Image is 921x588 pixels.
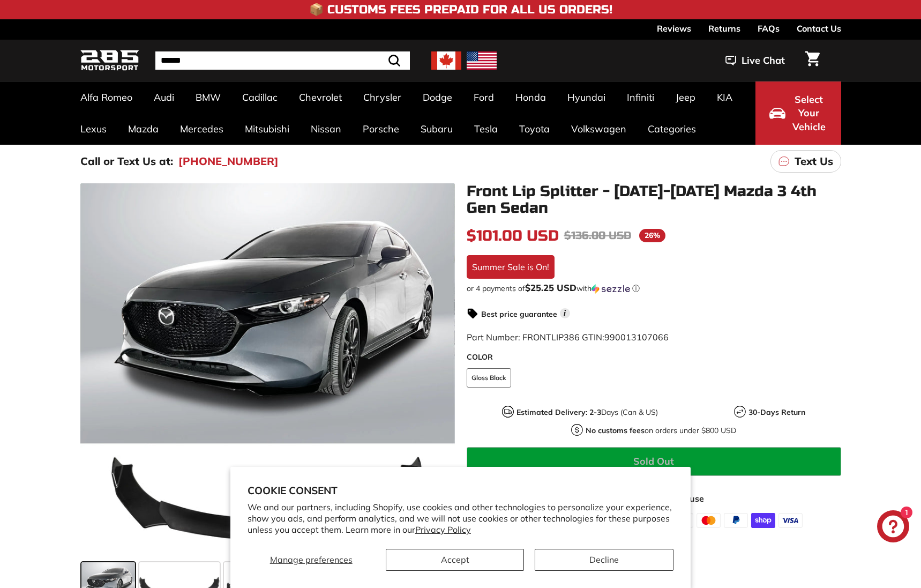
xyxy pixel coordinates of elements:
[70,113,117,145] a: Lexus
[778,513,803,528] img: visa
[117,113,169,145] a: Mazda
[248,484,674,497] h2: Cookie consent
[309,3,612,16] h4: 📦 Customs Fees Prepaid for All US Orders!
[791,93,827,134] span: Select Your Vehicle
[755,81,841,145] button: Select Your Vehicle
[415,524,471,535] a: Privacy Policy
[467,227,559,245] span: $101.00 USD
[560,113,637,145] a: Volkswagen
[604,332,669,343] span: 990013107066
[557,81,616,113] a: Hyundai
[560,308,570,318] span: i
[516,407,601,417] strong: Estimated Delivery: 2-3
[70,81,143,113] a: Alfa Romeo
[352,113,410,145] a: Porsche
[467,255,555,279] div: Summer Sale is On!
[697,513,721,528] img: master
[270,554,353,565] span: Manage preferences
[467,183,841,217] h1: Front Lip Splitter - [DATE]-[DATE] Mazda 3 4th Gen Sedan
[708,19,740,38] a: Returns
[410,113,463,145] a: Subaru
[467,283,841,294] div: or 4 payments of$25.25 USDwithSezzle Click to learn more about Sezzle
[386,549,525,571] button: Accept
[143,81,185,113] a: Audi
[591,284,630,294] img: Sezzle
[724,513,748,528] img: paypal
[412,81,463,113] a: Dodge
[665,81,706,113] a: Jeep
[799,42,826,79] a: Cart
[481,309,557,319] strong: Best price guarantee
[80,153,173,169] p: Call or Text Us at:
[586,426,645,435] strong: No customs fees
[797,19,841,38] a: Contact Us
[742,54,785,68] span: Live Chat
[637,113,707,145] a: Categories
[463,81,505,113] a: Ford
[657,19,691,38] a: Reviews
[525,282,576,293] span: $25.25 USD
[633,455,674,467] span: Sold Out
[288,81,353,113] a: Chevrolet
[169,113,234,145] a: Mercedes
[467,447,841,476] button: Sold Out
[706,81,743,113] a: KIA
[234,113,300,145] a: Mitsubishi
[155,51,410,70] input: Search
[751,513,775,528] img: shopify_pay
[535,549,673,571] button: Decline
[564,229,631,242] span: $136.00 USD
[248,549,375,571] button: Manage preferences
[795,153,833,169] p: Text Us
[248,502,674,535] p: We and our partners, including Shopify, use cookies and other technologies to personalize your ex...
[467,283,841,294] div: or 4 payments of with
[748,407,805,417] strong: 30-Days Return
[586,425,736,436] p: on orders under $800 USD
[712,47,799,74] button: Live Chat
[639,229,665,242] span: 26%
[758,19,780,38] a: FAQs
[874,510,912,545] inbox-online-store-chat: Shopify online store chat
[178,153,279,169] a: [PHONE_NUMBER]
[463,113,508,145] a: Tesla
[185,81,231,113] a: BMW
[353,81,412,113] a: Chrysler
[616,81,665,113] a: Infiniti
[516,407,658,418] p: Days (Can & US)
[300,113,352,145] a: Nissan
[467,332,669,343] span: Part Number: FRONTLIP386 GTIN:
[770,150,841,173] a: Text Us
[467,352,841,363] label: COLOR
[508,113,560,145] a: Toyota
[505,81,557,113] a: Honda
[231,81,288,113] a: Cadillac
[80,48,139,73] img: Logo_285_Motorsport_areodynamics_components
